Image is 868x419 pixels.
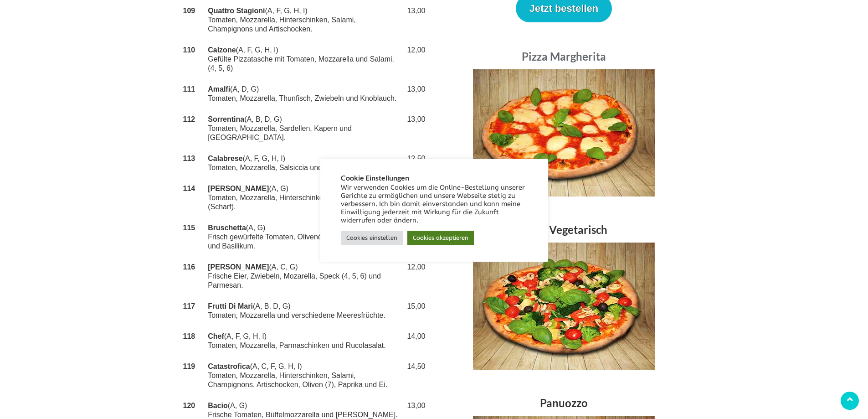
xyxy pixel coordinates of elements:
strong: 120 [183,402,195,409]
a: Cookies akzeptieren [407,231,474,245]
strong: Amalfi [208,85,230,93]
strong: Bacio [208,402,228,409]
td: 13,00 [402,0,427,40]
strong: Sorrentina [208,115,244,123]
h3: Pizza Vegetarisch [441,219,687,243]
td: 13,00 [402,79,427,109]
strong: 117 [183,302,195,310]
strong: 111 [183,85,195,93]
td: 12,00 [402,257,427,296]
strong: Bruschetta [208,224,246,232]
strong: Frutti Di Mari [208,302,253,310]
td: (A, F, G, H, I) Gefülte Pizzatasche mit Tomaten, Mozzarella und Salami. (4, 5, 6) [206,40,402,79]
td: (A, C, G) Frische Eier, Zwiebeln, Mozarella, Speck (4, 5, 6) und Parmesan. [206,257,402,296]
strong: 112 [183,115,195,123]
strong: Calabrese [208,155,243,162]
td: (A, C, F, G, H, I) Tomaten, Mozzarella, Hinterschinken, Salami, Champignons, Artischocken, Oliven... [206,356,402,395]
strong: [PERSON_NAME] [208,185,269,192]
strong: 109 [183,7,195,15]
strong: 116 [183,263,195,271]
td: 15,00 [402,296,427,326]
strong: Catastrofica [208,362,250,370]
strong: 118 [183,332,195,340]
strong: Chef [208,332,224,340]
strong: 119 [183,362,195,370]
h3: Panuozzo [441,393,687,416]
td: 14,50 [402,356,427,395]
td: 12,50 [402,148,427,178]
td: 12,00 [402,40,427,79]
a: Cookies einstellen [341,231,403,245]
td: (A, F, G, H, I) Tomaten, Mozzarella, Salsiccia und Oliven (7) [206,148,402,178]
div: Wir verwenden Cookies um die Online-Bestellung unserer Gerichte zu ermöglichen und unsere Webseit... [341,184,528,225]
td: (A, G) Frisch gewürfelte Tomaten, Olivenöl, Knoblauch, Oregano und Basilikum. [206,217,402,257]
strong: Quattro Stagioni [208,7,265,15]
td: 13,00 [402,109,427,148]
td: (A, F, G, H, I) Tomaten, Mozzarella, Hinterschinken, Salami, Champignons und Artischocken. [206,0,402,40]
img: Speisekarte - Pizza Margherita [473,69,655,197]
td: (A, B, D, G) Tomaten, Mozzarella, Sardellen, Kapern und [GEOGRAPHIC_DATA]. [206,109,402,148]
td: 14,00 [402,326,427,356]
td: (A, D, G) Tomaten, Mozzarella, Thunfisch, Zwiebeln und Knoblauch. [206,79,402,109]
strong: 114 [183,185,195,192]
a: Pizza Margherita [522,50,606,63]
td: (A, G) Tomaten, Mozzarella, Hinterschinken, Zwiebeln, Knoblauch (Scharf). [206,178,402,217]
td: (A, F, G, H, I) Tomaten, Mozzarella, Parmaschinken und Rucolasalat. [206,326,402,356]
strong: 113 [183,155,195,162]
h5: Cookie Einstellungen [341,174,528,182]
strong: 110 [183,46,195,54]
strong: 115 [183,224,195,232]
img: Speisekarte - Pizza Vegetarisch [473,243,655,370]
strong: Calzone [208,46,236,54]
strong: [PERSON_NAME] [208,263,269,271]
td: (A, B, D, G) Tomaten, Mozzarella und verschiedene Meeresfrüchte. [206,296,402,326]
